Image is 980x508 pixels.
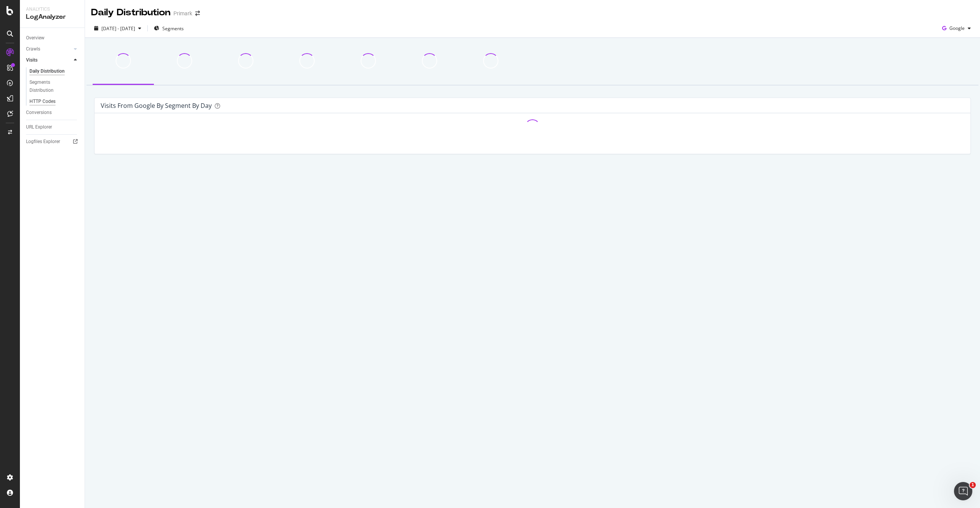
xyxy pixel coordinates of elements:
a: URL Explorer [26,123,79,131]
span: Segments [162,25,184,32]
iframe: Intercom live chat [954,482,972,500]
a: Overview [26,34,79,42]
div: Segments Distribution [29,78,72,94]
div: Primark [173,10,192,17]
div: HTTP Codes [29,98,56,106]
a: Logfiles Explorer [26,138,79,146]
span: Google [949,25,965,31]
div: Daily Distribution [29,67,65,75]
a: Conversions [26,109,79,117]
div: Crawls [26,45,40,53]
div: Visits from google by Segment by Day [101,102,212,109]
div: Analytics [26,6,78,13]
div: Overview [26,34,44,42]
div: LogAnalyzer [26,13,78,21]
button: Segments [151,22,187,34]
button: [DATE] - [DATE] [91,22,144,34]
a: Visits [26,56,72,64]
div: arrow-right-arrow-left [195,11,200,16]
div: Daily Distribution [91,6,170,19]
a: HTTP Codes [29,98,79,106]
div: Visits [26,56,38,64]
a: Daily Distribution [29,67,79,75]
span: 1 [970,482,976,488]
span: [DATE] - [DATE] [101,25,135,32]
a: Segments Distribution [29,78,79,94]
div: Conversions [26,109,52,117]
div: URL Explorer [26,123,52,131]
button: Google [939,22,974,34]
div: Logfiles Explorer [26,138,60,146]
a: Crawls [26,45,72,53]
